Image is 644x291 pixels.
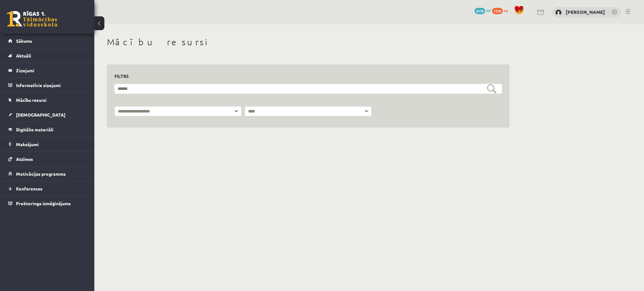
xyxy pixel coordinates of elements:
[8,78,86,92] a: Informatīvie ziņojumi
[7,11,57,27] a: Rīgas 1. Tālmācības vidusskola
[16,53,31,58] span: Aktuāli
[555,9,562,16] img: Laura Pence
[16,97,47,103] span: Mācību resursi
[8,107,86,122] a: [DEMOGRAPHIC_DATA]
[486,8,491,13] span: mP
[16,186,42,191] span: Konferences
[8,181,86,196] a: Konferences
[8,137,86,151] a: Maksājumi
[16,78,86,92] legend: Informatīvie ziņojumi
[8,34,86,48] a: Sākums
[114,72,494,80] h3: Filtrs
[8,167,86,181] a: Motivācijas programma
[16,200,71,206] span: Proktoringa izmēģinājums
[16,63,86,78] legend: Ziņojumi
[16,171,66,177] span: Motivācijas programma
[566,9,605,15] a: [PERSON_NAME]
[475,8,485,14] span: 2119
[504,8,508,13] span: xp
[475,8,491,13] a: 2119 mP
[492,8,511,13] a: 1130 xp
[8,93,86,107] a: Mācību resursi
[8,122,86,137] a: Digitālie materiāli
[16,127,53,132] span: Digitālie materiāli
[8,63,86,78] a: Ziņojumi
[8,196,86,211] a: Proktoringa izmēģinājums
[107,37,509,47] h1: Mācību resursi
[16,112,65,118] span: [DEMOGRAPHIC_DATA]
[16,156,33,162] span: Atzīmes
[8,48,86,63] a: Aktuāli
[16,38,32,44] span: Sākums
[16,137,86,151] legend: Maksājumi
[492,8,503,14] span: 1130
[8,152,86,166] a: Atzīmes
